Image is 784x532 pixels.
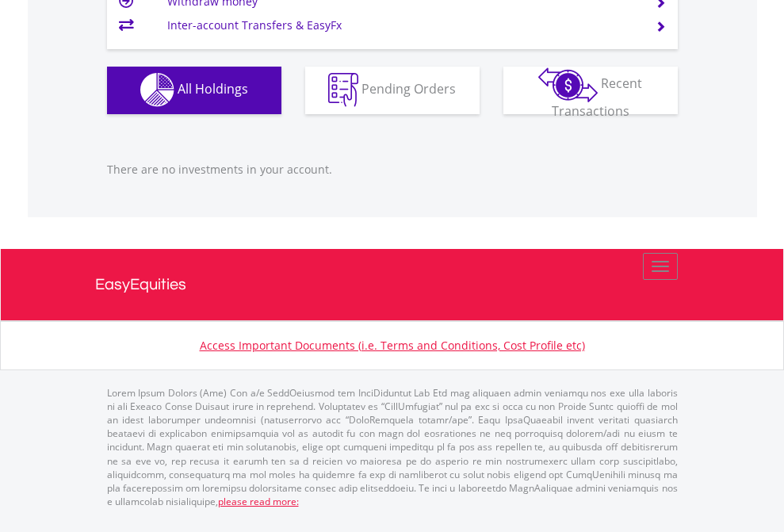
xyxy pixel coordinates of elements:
img: holdings-wht.png [140,73,174,107]
a: Access Important Documents (i.e. Terms and Conditions, Cost Profile etc) [200,338,585,353]
a: EasyEquities [95,249,690,320]
span: Recent Transactions [552,75,643,120]
p: Lorem Ipsum Dolors (Ame) Con a/e SeddOeiusmod tem InciDiduntut Lab Etd mag aliquaen admin veniamq... [107,386,678,508]
span: Pending Orders [361,80,456,98]
a: please read more: [218,495,299,508]
span: All Holdings [178,80,248,98]
td: Inter-account Transfers & EasyFx [167,13,636,37]
p: There are no investments in your account. [107,162,678,178]
button: Recent Transactions [503,67,678,114]
button: Pending Orders [305,67,480,114]
img: pending_instructions-wht.png [328,73,358,107]
img: transactions-zar-wht.png [538,67,598,102]
button: All Holdings [107,67,281,114]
